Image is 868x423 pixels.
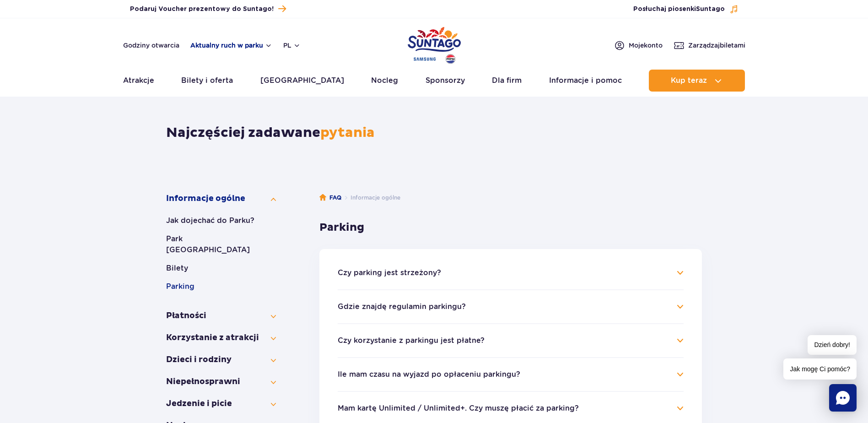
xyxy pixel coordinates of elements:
[338,336,485,345] button: Czy korzystanie z parkingu jest płatne?
[808,335,857,355] span: Dzień dobry!
[633,5,725,14] span: Posłuchaj piosenki
[829,384,857,412] div: Chat
[614,40,663,51] a: Mojekonto
[671,76,707,85] span: Kup teraz
[338,370,520,379] button: Ile mam czasu na wyjazd po opłaceniu parkingu?
[549,70,622,92] a: Informacje i pomoc
[166,310,276,321] button: Płatności
[783,358,857,380] span: Jak mogę Ci pomóc?
[408,23,461,65] a: Park of Poland
[166,376,276,387] button: Niepełno­sprawni
[166,332,276,343] button: Korzystanie z atrakcji
[320,124,375,141] span: pytania
[166,193,276,204] button: Informacje ogólne
[166,281,276,292] button: Parking
[283,41,301,50] button: pl
[674,40,745,51] a: Zarządzajbiletami
[426,70,465,92] a: Sponsorzy
[166,398,276,409] button: Jedzenie i picie
[492,70,522,92] a: Dla firm
[130,5,274,14] span: Podaruj Voucher prezentowy do Suntago!
[166,215,276,226] button: Jak dojechać do Parku?
[130,3,286,15] a: Podaruj Voucher prezentowy do Suntago!
[696,6,725,12] span: Suntago
[319,193,341,202] a: FAQ
[371,70,398,92] a: Nocleg
[319,221,702,234] h3: Parking
[633,5,739,14] button: Posłuchaj piosenkiSuntago
[688,41,745,50] span: Zarządzaj biletami
[123,70,154,92] a: Atrakcje
[123,41,179,50] a: Godziny otwarcia
[629,41,663,50] span: Moje konto
[338,404,579,412] button: Mam kartę Unlimited / Unlimited+. Czy muszę płacić za parking?
[166,233,276,255] button: Park [GEOGRAPHIC_DATA]
[338,269,441,277] button: Czy parking jest strzeżony?
[338,303,466,311] button: Gdzie znajdę regulamin parkingu?
[166,263,276,274] button: Bilety
[166,354,276,365] button: Dzieci i rodziny
[181,70,233,92] a: Bilety i oferta
[649,70,745,92] button: Kup teraz
[341,193,400,202] li: Informacje ogólne
[260,70,344,92] a: [GEOGRAPHIC_DATA]
[166,125,702,141] h1: Najczęściej zadawane
[190,42,272,49] button: Aktualny ruch w parku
